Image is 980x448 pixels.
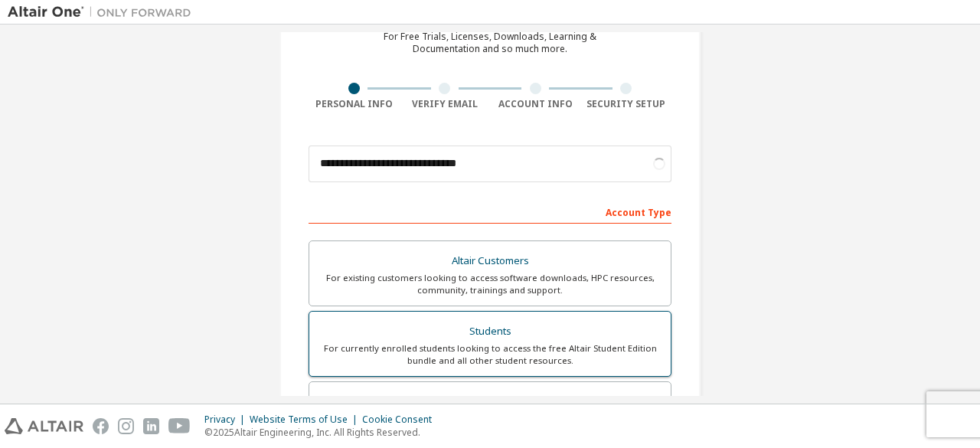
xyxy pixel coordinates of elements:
div: Personal Info [309,98,400,110]
p: © 2025 Altair Engineering, Inc. All Rights Reserved. [204,426,441,439]
div: Website Terms of Use [250,414,362,426]
div: For Free Trials, Licenses, Downloads, Learning & Documentation and so much more. [384,31,596,55]
div: Account Type [309,199,671,224]
img: Altair One [8,5,199,20]
div: Privacy [204,414,250,426]
div: Security Setup [581,98,672,110]
div: For existing customers looking to access software downloads, HPC resources, community, trainings ... [318,272,661,296]
div: Verify Email [400,98,491,110]
img: altair_logo.svg [5,418,83,434]
div: Students [318,321,661,342]
div: Cookie Consent [362,414,441,426]
img: youtube.svg [168,418,191,434]
img: facebook.svg [93,418,109,434]
div: Account Info [490,98,581,110]
div: Faculty [318,391,661,413]
div: For currently enrolled students looking to access the free Altair Student Edition bundle and all ... [318,342,661,367]
img: linkedin.svg [143,418,159,434]
img: instagram.svg [118,418,134,434]
div: Altair Customers [318,250,661,272]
